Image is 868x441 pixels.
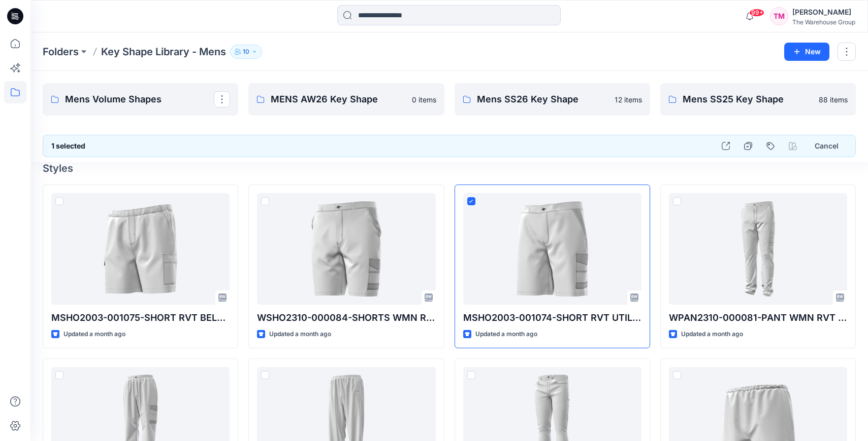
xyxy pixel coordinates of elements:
[477,92,608,106] p: Mens SS26 Key Shape
[792,6,855,18] div: [PERSON_NAME]
[230,45,262,59] button: 10
[65,92,214,106] p: Mens Volume Shapes
[248,83,444,116] a: MENS AW26 Key Shape0 items
[455,83,650,116] a: Mens SS26 Key Shape12 items
[43,162,856,174] h4: Styles
[683,92,813,106] p: Mens SS25 Key Shape
[243,46,249,57] p: 10
[43,45,79,59] a: Folders
[51,311,230,325] p: MSHO2003-001075-SHORT RVT BELLOW POCKET
[770,7,788,25] div: TM
[463,311,641,325] p: MSHO2003-001074-SHORT RVT UTILITY PS
[615,94,642,105] p: 12 items
[271,92,405,106] p: MENS AW26 Key Shape
[51,140,85,152] h6: 1 selected
[792,18,855,26] div: The Warehouse Group
[257,311,435,325] p: WSHO2310-000084-SHORTS WMN RVT UTILITY
[669,311,847,325] p: WPAN2310-000081-PANT WMN RVT UTILITY
[681,329,743,340] p: Updated a month ago
[475,329,537,340] p: Updated a month ago
[412,94,436,105] p: 0 items
[819,94,848,105] p: 88 items
[784,43,829,61] button: New
[749,9,764,17] span: 99+
[660,83,856,116] a: Mens SS25 Key Shape88 items
[269,329,331,340] p: Updated a month ago
[806,137,847,155] button: Cancel
[101,45,226,59] p: Key Shape Library - Mens
[63,329,125,340] p: Updated a month ago
[43,83,238,116] a: Mens Volume Shapes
